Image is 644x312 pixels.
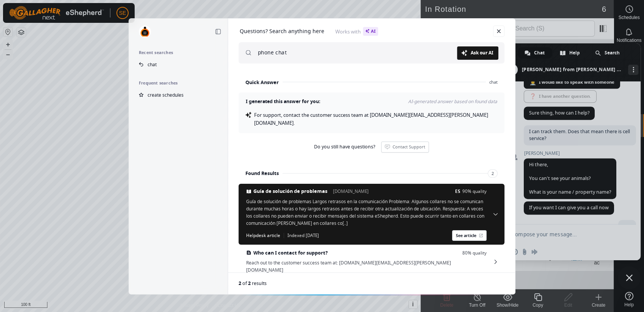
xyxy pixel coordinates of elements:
[493,25,504,37] a: Close
[452,230,487,241] a: See article
[240,28,324,35] h1: Questions? Search anything here
[381,142,429,153] a: Contact Support
[284,232,319,239] span: Indexed [DATE]
[335,27,378,36] span: Works with
[239,280,241,287] span: 2
[471,51,493,55] span: Ask our AI
[253,250,328,256] span: Who can I contact for support?
[213,26,223,37] a: Collapse sidebar
[139,50,218,55] h2: Recent searches
[314,144,375,150] span: Do you still have questions?
[148,61,157,68] span: chat
[245,78,279,86] h3: Quick Answer
[139,80,218,86] h2: Frequent searches
[148,92,184,98] span: create schedules
[462,250,487,256] span: 80% quality
[455,188,460,194] span: es
[333,188,369,194] span: [DOMAIN_NAME]
[462,188,487,194] span: 90% quality
[248,280,251,287] span: 2
[239,280,501,286] div: of results
[363,27,378,36] span: AI
[246,232,280,239] span: Helpdesk article
[253,188,327,194] span: Guía de solución de problemas
[245,169,279,178] h3: Found Results
[246,259,487,274] span: Reach out to the customer success team at: [DOMAIN_NAME][EMAIL_ADDRESS][PERSON_NAME][DOMAIN_NAME]
[488,169,498,178] span: 2
[246,198,487,227] span: Guía de solución de problemas Largos retrasos en la comunicación Problema: Algunos collares no se...
[254,111,488,126] span: For support, contact the customer success team at [DOMAIN_NAME][EMAIL_ADDRESS][PERSON_NAME][DOMAI...
[486,79,498,85] span: chat
[245,99,320,105] h4: I generated this answer for you:
[258,42,457,64] input: What are you looking for?
[320,99,498,105] span: AI-generated answer based on found data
